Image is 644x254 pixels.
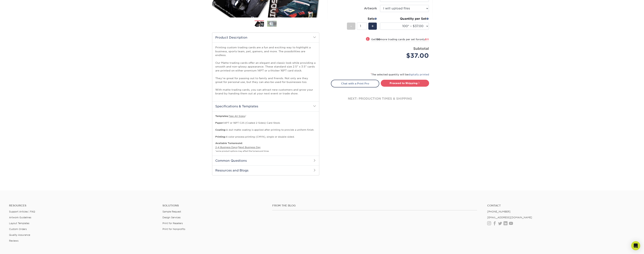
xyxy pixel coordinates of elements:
span: ! [367,37,368,41]
small: The selected quantity will be [371,73,429,76]
a: 2-4 Business Days [215,146,237,149]
b: Templates [215,115,228,118]
a: Proceed to Shipping [381,80,429,86]
a: Support Articles | FAQ [9,210,35,213]
strong: 150 [376,38,380,41]
a: digitally printed [408,73,429,76]
h2: Product Description [212,33,319,42]
div: Open Intercom Messenger [631,241,640,250]
a: Next Business Day [238,146,261,149]
p: / [215,142,316,153]
h2: Specifications & Templates [212,101,319,111]
a: Contact [487,204,635,207]
p: Printing custom trading cards are a fun and exciting way to highlight a business, sports team, pe... [215,45,316,95]
a: Quality Assurance [9,234,30,236]
img: Trading Cards 02 [267,21,277,27]
img: Trading Cards 01 [255,21,264,27]
a: [PHONE_NUMBER] [487,210,510,213]
span: + [371,23,374,29]
h2: Common Questions [212,156,319,165]
h2: Resources and Blogs [212,165,319,175]
strong: Coating: [215,128,226,131]
div: $37.00 [383,51,429,60]
a: Design Services [162,216,181,219]
a: Print for Resellers [162,222,183,225]
span: $11 [425,38,429,41]
a: See All Sizes [229,115,245,118]
div: Quantity per Set [380,17,429,21]
strong: Paper: [215,121,223,124]
h4: Resources [9,204,157,207]
small: *some product options may affect the turnaround times [215,150,269,152]
small: Get more trading cards per set for [371,38,429,42]
a: [EMAIL_ADDRESS][DOMAIN_NAME] [487,216,532,219]
h4: Solutions [162,204,266,207]
a: Reviews [9,239,18,242]
a: Artwork Guidelines [9,216,31,219]
div: Sets [347,17,377,21]
strong: Printing: [215,135,226,138]
span: only [419,38,429,41]
b: Available Turnaround: [215,142,243,145]
a: Custom Orders [9,228,27,230]
div: next: production times & shipping [331,87,429,110]
a: Sample Request [162,210,181,213]
span: - [350,23,352,29]
a: Layout Templates [9,222,29,225]
strong: Subtotal [413,46,429,51]
a: Print for Nonprofits [162,228,185,230]
a: Chat with a Print Pro [331,80,379,87]
h4: From the Blog [272,204,477,207]
div: Artwork [364,6,377,11]
p: / / 14PT or 16PT C2S (Coated 2 Sides) Card Stock. A dull matte coating is applied after printing ... [215,114,316,139]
